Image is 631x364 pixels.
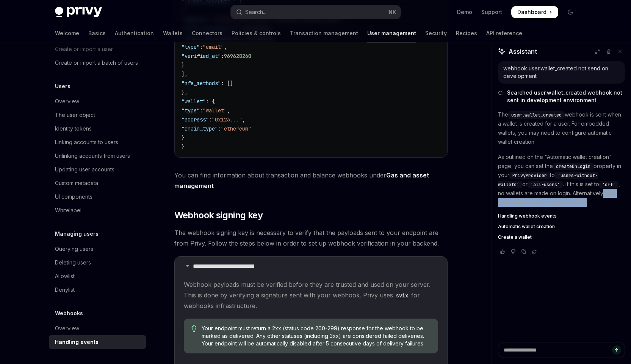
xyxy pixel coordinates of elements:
a: API reference [486,24,522,42]
span: ⌘ K [388,9,396,15]
div: Linking accounts to users [55,138,118,147]
div: Whitelabel [55,206,81,215]
span: "wallet" [182,98,206,105]
p: As outlined on the "Automatic wallet creation" page, you can set the property in your to or . If ... [498,152,625,207]
span: createOnLogin [556,163,590,170]
span: Webhook payloads must be verified before they are trusted and used on your server. This is done b... [184,279,438,311]
span: "wallet" [203,107,227,114]
span: Create a wallet [498,234,532,240]
span: , [242,116,245,123]
span: Your endpoint must return a 2xx (status code 200-299) response for the webhook to be marked as de... [202,325,431,347]
a: Handling events [49,335,146,349]
a: Linking accounts to users [49,135,146,149]
div: Querying users [55,244,93,254]
div: Identity tokens [55,124,92,133]
a: Automatic wallet creation [498,224,625,230]
a: Policies & controls [232,24,281,42]
button: Send message [612,345,621,355]
div: Denylist [55,285,75,294]
span: "ethereum" [221,125,251,132]
a: Deleting users [49,256,146,269]
a: Welcome [55,24,79,42]
a: Authentication [115,24,154,42]
a: Allowlist [49,269,146,283]
span: : [] [221,80,233,87]
a: The user object [49,108,146,122]
span: "type" [182,107,200,114]
span: : [221,53,224,59]
h5: Webhooks [55,309,83,318]
span: }, [182,89,188,96]
code: svix [393,291,411,300]
svg: Tip [191,325,197,332]
div: The user object [55,110,95,120]
span: } [182,143,185,150]
a: Security [425,24,447,42]
span: 'off' [602,182,615,188]
span: 'users-without-wallets' [498,173,598,188]
div: Custom metadata [55,179,98,188]
button: Reload last chat [530,248,539,255]
span: user.wallet_created [511,112,562,118]
span: Dashboard [517,8,546,16]
span: Automatic wallet creation [498,224,555,230]
a: Demo [457,8,472,16]
span: , [224,44,227,50]
div: webhook user.wallet_created not send on development [503,65,620,80]
button: Copy chat response [519,248,528,255]
div: Search... [245,8,266,17]
a: Support [481,8,502,16]
a: Create or import a batch of users [49,56,146,70]
div: Handling events [55,338,99,347]
div: Unlinking accounts from users [55,151,130,160]
a: Custom metadata [49,176,146,190]
button: Vote that response was not good [509,248,518,255]
button: Vote that response was good [498,248,507,255]
span: 969628260 [224,53,251,59]
a: UI components [49,190,146,204]
a: Wallets [163,24,183,42]
span: "chain_type" [182,125,218,132]
span: "0x123..." [212,116,242,123]
span: : [200,107,203,114]
span: Assistant [509,47,537,56]
span: "address" [182,116,209,123]
span: "email" [203,44,224,50]
div: Overview [55,324,79,333]
a: Querying users [49,242,146,256]
img: dark logo [55,7,102,17]
button: Open search [231,5,401,19]
span: ], [182,71,188,78]
a: Denylist [49,283,146,297]
div: Updating user accounts [55,165,114,174]
span: Searched user.wallet_created webhook not sent in development environment [507,89,625,104]
div: Create or import a batch of users [55,58,138,67]
span: PrivyProvider [512,173,547,179]
span: } [182,134,185,141]
span: "verified_at" [182,53,221,59]
textarea: Ask a question... [498,342,625,358]
h5: Users [55,82,70,91]
button: Searched user.wallet_created webhook not sent in development environment [498,89,625,104]
span: , [227,107,230,114]
span: The webhook signing key is necessary to verify that the payloads sent to your endpoint are from P... [174,227,448,249]
a: Basics [88,24,106,42]
span: "mfa_methods" [182,80,221,87]
a: Identity tokens [49,122,146,135]
span: You can find information about transaction and balance webhooks under [174,170,448,191]
span: : { [206,98,215,105]
div: Overview [55,97,79,106]
a: svix [393,291,411,299]
a: Unlinking accounts from users [49,149,146,163]
h5: Managing users [55,229,99,238]
a: Overview [49,95,146,108]
a: Connectors [192,24,222,42]
a: User management [367,24,416,42]
span: 'all-users' [531,182,560,188]
a: Whitelabel [49,204,146,217]
span: Webhook signing key [174,209,263,221]
p: The webhook is sent when a wallet is created for a user. For embedded wallets, you may need to co... [498,110,625,146]
span: "type" [182,44,200,50]
a: Handling webhook events [498,213,625,219]
div: Allowlist [55,272,75,281]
